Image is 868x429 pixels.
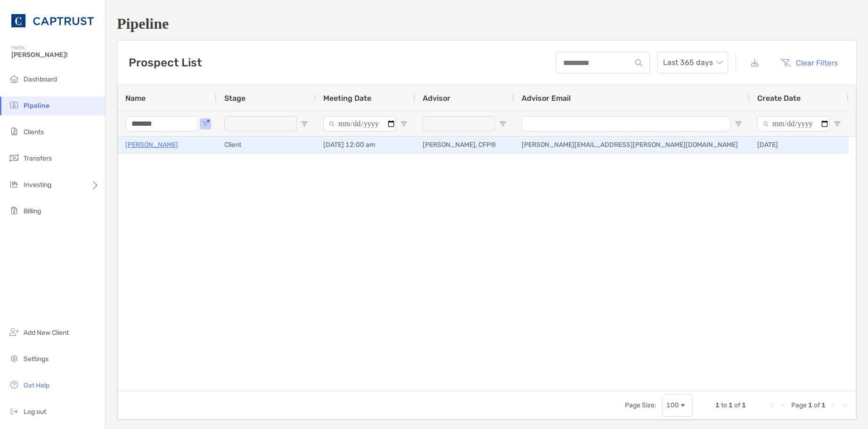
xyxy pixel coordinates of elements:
[24,75,57,83] span: Dashboard
[773,52,845,73] button: Clear Filters
[666,401,679,409] div: 100
[742,401,746,409] span: 1
[522,116,731,131] input: Advisor Email Filter Input
[24,355,49,363] span: Settings
[769,402,776,409] div: First Page
[635,59,642,66] img: input icon
[625,401,656,409] div: Page Size:
[729,401,733,409] span: 1
[8,205,20,216] img: billing icon
[24,102,49,110] span: Pipeline
[780,402,787,409] div: Previous Page
[757,94,801,103] span: Create Date
[821,401,826,409] span: 1
[24,154,52,162] span: Transfers
[8,126,20,137] img: clients icon
[423,94,450,103] span: Advisor
[514,137,750,153] div: [PERSON_NAME][EMAIL_ADDRESS][PERSON_NAME][DOMAIN_NAME]
[522,94,571,103] span: Advisor Email
[323,116,396,131] input: Meeting Date Filter Input
[125,94,146,103] span: Name
[735,120,742,128] button: Open Filter Menu
[129,56,202,69] h3: Prospect List
[757,116,830,131] input: Create Date Filter Input
[11,4,94,38] img: CAPTRUST Logo
[301,120,308,128] button: Open Filter Menu
[808,401,812,409] span: 1
[8,99,20,111] img: pipeline icon
[8,326,20,338] img: add_new_client icon
[721,401,727,409] span: to
[829,402,837,409] div: Next Page
[202,120,209,128] button: Open Filter Menu
[663,52,722,73] span: Last 365 days
[24,381,49,389] span: Get Help
[841,402,848,409] div: Last Page
[834,120,841,128] button: Open Filter Menu
[217,137,316,153] div: Client
[323,94,371,103] span: Meeting Date
[791,401,807,409] span: Page
[400,120,408,128] button: Open Filter Menu
[499,120,507,128] button: Open Filter Menu
[8,353,20,364] img: settings icon
[316,137,415,153] div: [DATE] 12:00 am
[814,401,820,409] span: of
[715,401,720,409] span: 1
[24,329,69,337] span: Add New Client
[8,405,20,417] img: logout icon
[24,207,41,215] span: Billing
[224,94,246,103] span: Stage
[662,394,693,417] div: Page Size
[8,152,20,163] img: transfers icon
[8,379,20,390] img: get-help icon
[24,408,46,416] span: Log out
[415,137,514,153] div: [PERSON_NAME], CFP®
[11,51,99,59] span: [PERSON_NAME]!
[8,73,20,84] img: dashboard icon
[750,137,849,153] div: [DATE]
[24,181,51,189] span: Investing
[125,116,198,131] input: Name Filter Input
[125,139,178,151] a: [PERSON_NAME]
[734,401,740,409] span: of
[117,15,857,32] h1: Pipeline
[24,128,44,136] span: Clients
[8,178,20,190] img: investing icon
